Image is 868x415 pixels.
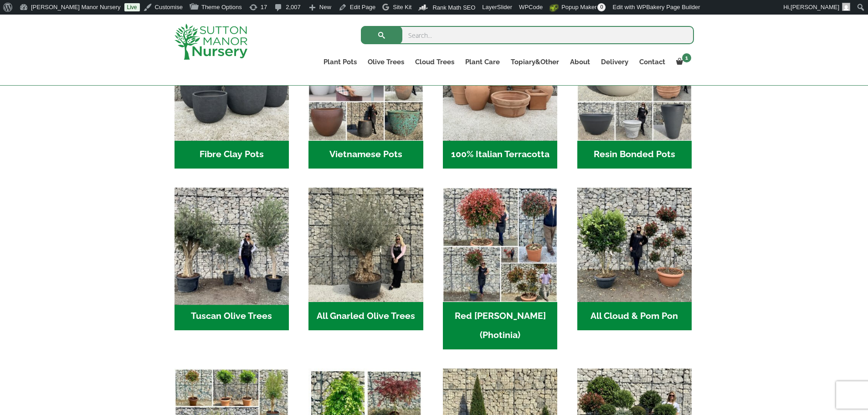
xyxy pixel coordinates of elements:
[308,188,423,302] img: Home - 5833C5B7 31D0 4C3A 8E42 DB494A1738DB
[565,56,596,68] a: About
[361,26,694,44] input: Search...
[443,188,557,349] a: Visit product category Red Robin (Photinia)
[460,56,505,68] a: Plant Care
[443,188,557,302] img: Home - F5A23A45 75B5 4929 8FB2 454246946332
[634,56,671,68] a: Contact
[443,302,557,349] h2: Red [PERSON_NAME] (Photinia)
[443,26,557,169] a: Visit product category 100% Italian Terracotta
[175,24,247,60] img: logo
[393,4,411,10] span: Site Kit
[505,56,565,68] a: Topiary&Other
[577,26,692,169] a: Visit product category Resin Bonded Pots
[577,141,692,169] h2: Resin Bonded Pots
[597,3,606,11] span: 0
[362,56,410,68] a: Olive Trees
[671,56,694,68] a: 1
[124,3,140,11] a: Live
[308,26,423,169] a: Visit product category Vietnamese Pots
[596,56,634,68] a: Delivery
[175,26,289,169] a: Visit product category Fibre Clay Pots
[577,302,692,330] h2: All Cloud & Pom Pon
[175,188,289,330] a: Visit product category Tuscan Olive Trees
[577,188,692,302] img: Home - A124EB98 0980 45A7 B835 C04B779F7765
[410,56,460,68] a: Cloud Trees
[682,53,691,62] span: 1
[175,302,289,330] h2: Tuscan Olive Trees
[308,188,423,330] a: Visit product category All Gnarled Olive Trees
[791,4,839,10] span: [PERSON_NAME]
[308,302,423,330] h2: All Gnarled Olive Trees
[432,4,475,11] span: Rank Math SEO
[577,188,692,330] a: Visit product category All Cloud & Pom Pon
[308,141,423,169] h2: Vietnamese Pots
[443,141,557,169] h2: 100% Italian Terracotta
[171,185,292,305] img: Home - 7716AD77 15EA 4607 B135 B37375859F10
[175,141,289,169] h2: Fibre Clay Pots
[318,56,362,68] a: Plant Pots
